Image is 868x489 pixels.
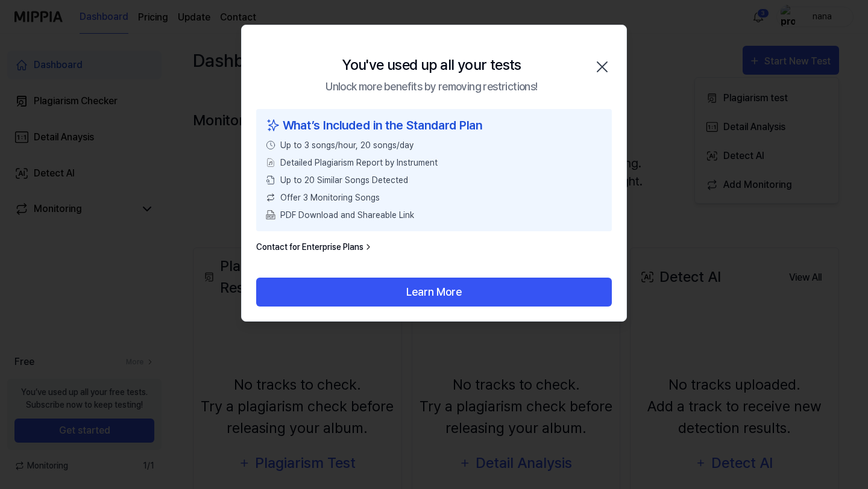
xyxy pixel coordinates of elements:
[266,116,280,134] img: sparkles icon
[256,278,612,307] button: Learn More
[256,241,373,254] a: Contact for Enterprise Plans
[280,192,380,204] span: Offer 3 Monitoring Songs
[280,174,408,187] span: Up to 20 Similar Songs Detected
[266,158,275,167] img: File Select
[266,116,602,134] div: What’s Included in the Standard Plan
[342,54,521,76] div: You've used up all your tests
[280,139,414,152] span: Up to 3 songs/hour, 20 songs/day
[280,157,438,169] span: Detailed Plagiarism Report by Instrument
[325,78,537,95] div: Unlock more benefits by removing restrictions!
[280,209,414,222] span: PDF Download and Shareable Link
[266,210,275,220] img: PDF Download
